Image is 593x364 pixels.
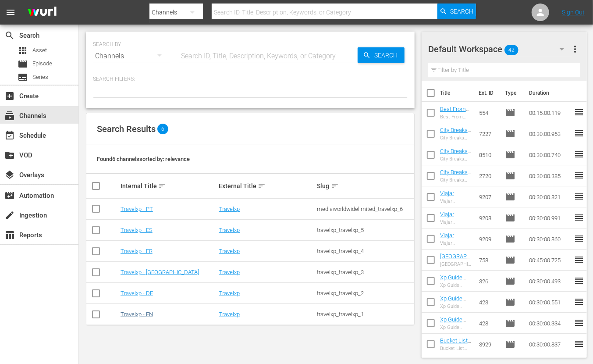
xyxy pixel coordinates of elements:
a: Travelxp [219,290,240,296]
a: Xp Guide [GEOGRAPHIC_DATA], [GEOGRAPHIC_DATA] (PT) [440,274,472,314]
div: Viajar [GEOGRAPHIC_DATA] [GEOGRAPHIC_DATA] [440,240,472,246]
span: Episode [505,213,515,223]
div: City Breaks [GEOGRAPHIC_DATA], [GEOGRAPHIC_DATA] [440,177,472,183]
span: Episode [505,150,515,160]
td: 9208 [476,207,501,228]
a: Travelxp - FR [121,248,153,254]
td: 00:30:00.334 [526,313,574,334]
span: reorder [574,128,584,139]
button: Search [358,47,405,63]
span: more_vert [570,44,580,54]
td: 428 [476,313,501,334]
span: Episode [505,339,515,350]
td: 00:30:00.385 [526,165,574,186]
span: sort [158,182,166,190]
div: travelxp_travelxp_2 [317,290,413,296]
span: reorder [574,254,584,265]
a: Travelxp - EN [121,311,153,318]
button: Search [437,4,476,19]
a: Travelxp [219,269,240,275]
button: more_vert [570,39,580,60]
td: 326 [476,271,501,292]
a: Best From The Rest Oman Must Sees (PT) [440,106,469,132]
span: reorder [574,191,584,202]
div: Xp Guide Cesky Krumlov [440,303,472,309]
td: 3929 [476,334,501,355]
span: Schedule [4,130,15,141]
div: Best From The Rest Oman Must Sees [440,114,472,120]
p: Search Filters: [93,75,408,83]
span: Create [4,91,15,101]
span: reorder [574,149,584,160]
td: 00:30:00.837 [526,334,574,355]
span: reorder [574,212,584,223]
div: Xp Guide [GEOGRAPHIC_DATA], [GEOGRAPHIC_DATA] [440,325,472,330]
a: Travelxp - ES [121,227,153,233]
span: Episode [505,192,515,202]
a: Travelxp - PT [121,206,153,212]
span: reorder [574,170,584,181]
div: City Breaks Narlai & Jawai, [GEOGRAPHIC_DATA] [440,156,472,162]
div: travelxp_travelxp_5 [317,227,413,233]
a: Viajar Mexico [GEOGRAPHIC_DATA] (PT) [440,211,472,244]
span: Episode [505,234,515,244]
th: Duration [524,81,576,105]
td: 00:30:00.551 [526,292,574,313]
td: 00:45:00.725 [526,250,574,271]
span: Ingestion [4,210,15,221]
div: [GEOGRAPHIC_DATA], [GEOGRAPHIC_DATA] [440,261,472,267]
span: 6 [157,124,168,134]
td: 00:30:00.821 [526,186,574,207]
span: Channels [4,111,15,121]
span: reorder [574,233,584,244]
span: 42 [504,41,518,59]
div: travelxp_travelxp_1 [317,311,413,318]
span: reorder [574,296,584,307]
div: External Title [219,181,314,191]
div: City Breaks [GEOGRAPHIC_DATA] [440,135,472,141]
th: Type [500,81,524,105]
a: Travelxp [219,227,240,233]
span: sort [258,182,266,190]
span: Episode [505,107,515,118]
div: Slug [317,181,413,191]
a: [GEOGRAPHIC_DATA], [GEOGRAPHIC_DATA] (PT) [440,253,472,286]
span: Episode [505,128,515,139]
span: VOD [4,150,15,161]
span: Episode [505,171,515,181]
th: Title [440,81,473,105]
span: Asset [32,46,47,55]
div: Viajar [GEOGRAPHIC_DATA] [GEOGRAPHIC_DATA] [440,198,472,204]
span: Search [450,4,473,19]
span: reorder [574,107,584,118]
a: Viajar [GEOGRAPHIC_DATA] [GEOGRAPHIC_DATA] (PT) [440,232,472,271]
div: Internal Title [121,181,216,191]
td: 00:15:00.119 [526,102,574,123]
td: 00:30:00.493 [526,271,574,292]
span: Series [18,72,28,82]
div: Viajar [GEOGRAPHIC_DATA] [GEOGRAPHIC_DATA] [440,219,472,225]
span: sort [331,182,339,190]
div: Channels [93,44,170,68]
span: reorder [574,339,584,349]
span: Episode [505,297,515,307]
span: Search Results [97,124,156,134]
td: 9207 [476,186,501,207]
a: Travelxp [219,311,240,318]
a: Travelxp - DE [121,290,153,296]
span: Search [371,47,405,63]
td: 9209 [476,228,501,250]
span: reorder [574,275,584,286]
a: Viajar Mexico El Tule (PT) [440,190,464,210]
span: Found 6 channels sorted by: relevance [97,156,190,162]
td: 2720 [476,165,501,186]
a: Travelxp [219,206,240,212]
a: Travelxp [219,248,240,254]
a: City Breaks Narlai & Jawai, [GEOGRAPHIC_DATA] (PT) [440,148,472,187]
span: Episode [32,59,52,68]
td: 7227 [476,123,501,144]
span: Episode [505,255,515,265]
td: 8510 [476,144,501,165]
a: Xp Guide Cesky Krumlov (PT) [440,295,466,321]
span: menu [5,7,16,18]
